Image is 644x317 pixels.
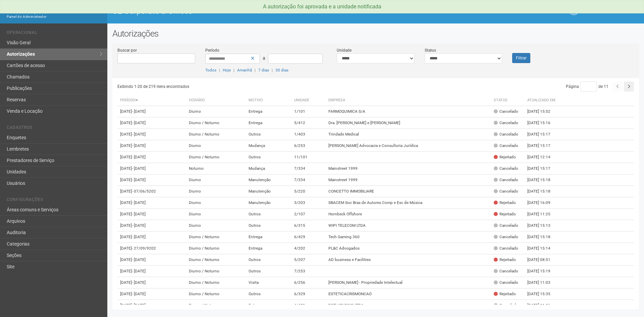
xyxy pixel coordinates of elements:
[326,209,491,220] td: Hornbeck Offshore
[326,95,491,106] th: Empresa
[186,288,246,300] td: Diurno / Noturno
[525,95,561,106] th: Atualizado em
[132,246,156,251] span: - 27/09/9202
[326,174,491,186] td: Mainstreet 1999
[117,231,186,243] td: [DATE]
[132,109,146,114] span: - [DATE]
[512,53,530,63] button: Filtrar
[494,211,516,217] div: Rejeitado
[494,246,518,251] div: Cancelado
[186,243,246,254] td: Diurno / Noturno
[291,209,326,220] td: 2/107
[291,117,326,129] td: 5/412
[494,189,518,194] div: Cancelado
[291,254,326,266] td: 5/207
[291,129,326,140] td: 1/403
[132,303,146,308] span: - [DATE]
[223,68,231,72] a: Hoje
[186,95,246,106] th: Horário
[117,300,186,311] td: [DATE]
[291,95,326,106] th: Unidade
[233,68,234,72] span: |
[525,106,561,117] td: [DATE] 15:52
[494,280,518,285] div: Cancelado
[7,125,102,132] li: Cadastros
[246,266,291,277] td: Outros
[525,266,561,277] td: [DATE] 15:19
[117,140,186,152] td: [DATE]
[525,152,561,163] td: [DATE] 12:14
[117,47,137,53] label: Buscar por
[117,266,186,277] td: [DATE]
[132,269,146,273] span: - [DATE]
[291,186,326,197] td: 5/220
[326,254,491,266] td: AD business e Facilities
[494,303,518,308] div: Cancelado
[525,243,561,254] td: [DATE] 15:14
[246,106,291,117] td: Entrega
[186,254,246,266] td: Diurno / Noturno
[326,288,491,300] td: ESTETICACRISMONCAO
[326,106,491,117] td: FARMOQUIMICA S/A
[117,174,186,186] td: [DATE]
[117,277,186,288] td: [DATE]
[117,288,186,300] td: [DATE]
[186,163,246,174] td: Noturno
[246,129,291,140] td: Outros
[326,243,491,254] td: PL&C Advogados
[326,186,491,197] td: CONCETTO IMMOBILIARE
[117,220,186,231] td: [DATE]
[186,140,246,152] td: Diurno
[186,117,246,129] td: Diurno / Noturno
[291,197,326,209] td: 3/203
[132,143,146,148] span: - [DATE]
[326,129,491,140] td: Trindade Medical
[326,197,491,209] td: SBACEM Soc Bras de Autores Comp e Esc de Música
[246,197,291,209] td: Manutenção
[525,300,561,311] td: [DATE] 11:26
[491,95,525,106] th: Status
[205,68,216,72] a: Todos
[291,152,326,163] td: 11/101
[525,186,561,197] td: [DATE] 15:18
[263,55,265,61] span: a
[132,212,146,216] span: - [DATE]
[7,30,102,37] li: Operacional
[525,129,561,140] td: [DATE] 15:17
[112,29,639,39] h2: Autorizações
[132,177,146,182] span: - [DATE]
[132,155,146,159] span: - [DATE]
[291,277,326,288] td: 6/256
[525,197,561,209] td: [DATE] 16:09
[291,174,326,186] td: 7/334
[258,68,269,72] a: 7 dias
[117,243,186,254] td: [DATE]
[117,197,186,209] td: [DATE]
[337,47,352,53] label: Unidade
[117,129,186,140] td: [DATE]
[117,163,186,174] td: [DATE]
[205,47,219,53] label: Período
[186,174,246,186] td: Diurno
[494,234,518,240] div: Cancelado
[246,163,291,174] td: Mudança
[186,231,246,243] td: Diurno / Noturno
[246,209,291,220] td: Outros
[237,68,252,72] a: Amanhã
[7,14,102,20] div: Painel do Administrador
[494,291,516,297] div: Rejeitado
[117,82,376,92] div: Exibindo 1-20 de 219 itens encontrados
[566,84,608,89] span: Página de 11
[272,68,273,72] span: |
[117,95,186,106] th: Período
[525,209,561,220] td: [DATE] 11:25
[494,177,518,183] div: Cancelado
[246,140,291,152] td: Mudança
[255,68,256,72] span: |
[494,257,516,263] div: Rejeitado
[525,174,561,186] td: [DATE] 15:18
[291,300,326,311] td: 4/401
[186,152,246,163] td: Diurno / Noturno
[186,220,246,231] td: Diurno
[186,300,246,311] td: Diurno / Noturno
